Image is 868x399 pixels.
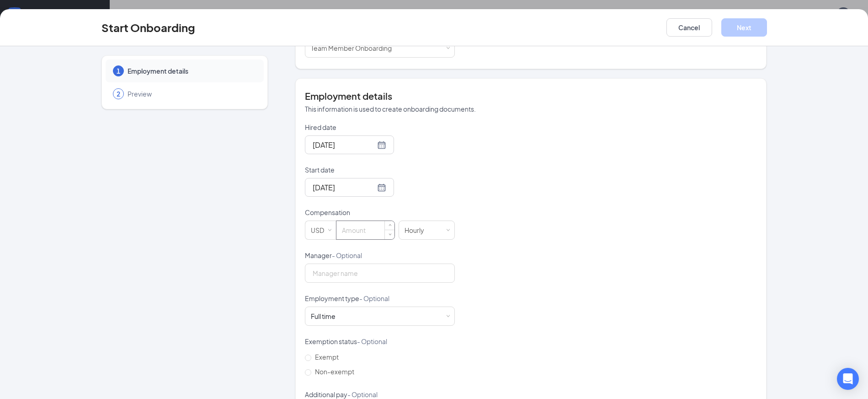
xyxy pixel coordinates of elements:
div: Open Intercom Messenger [837,368,859,390]
span: 2 [117,89,120,98]
p: Exemption status [305,337,455,346]
p: Additional pay [305,390,455,399]
p: Manager [305,251,455,260]
button: Cancel [666,18,712,37]
span: - Optional [332,251,362,259]
p: This information is used to create onboarding documents. [305,104,757,113]
p: Compensation [305,208,455,217]
span: - Optional [347,390,378,399]
div: Hourly [405,221,431,239]
button: Next [721,18,767,37]
span: Non-exempt [311,367,358,376]
div: [object Object] [311,39,398,57]
h4: Employment details [305,90,757,102]
h3: Start Onboarding [101,20,195,35]
div: [object Object] [311,312,342,321]
input: Sep 16, 2025 [313,139,375,151]
span: Decrease Value [385,230,394,239]
input: Sep 29, 2025 [313,182,375,193]
span: - Optional [359,294,389,302]
input: Amount [336,221,394,239]
span: - Optional [357,337,387,345]
input: Manager name [305,264,455,283]
span: 1 [117,66,120,75]
div: Full time [311,312,335,321]
span: Team Member Onboarding [311,44,392,52]
span: Preview [128,89,255,98]
span: Employment details [128,66,255,75]
span: Exempt [311,353,342,361]
div: USD [311,221,330,239]
p: Employment type [305,294,455,303]
p: Start date [305,165,455,174]
span: Increase Value [385,221,394,230]
p: Hired date [305,123,455,132]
